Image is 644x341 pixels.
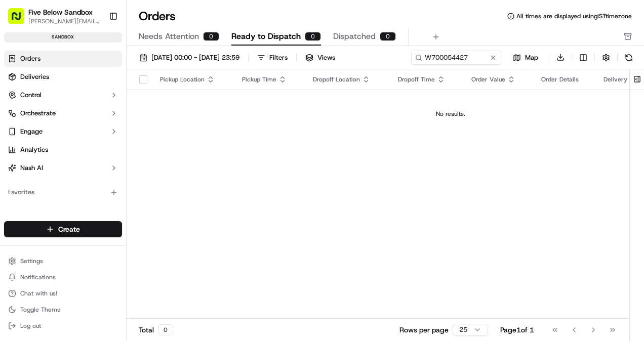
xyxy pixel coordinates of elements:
[28,17,101,25] button: [PERSON_NAME][EMAIL_ADDRESS][DOMAIN_NAME]
[4,32,122,42] div: sandbox
[4,221,122,237] button: Create
[4,105,122,121] button: Orchestrate
[333,30,376,42] span: Dispatched
[20,273,56,281] span: Notifications
[20,257,43,265] span: Settings
[20,127,43,136] span: Engage
[4,208,122,225] div: Available Products
[4,160,122,176] button: Nash AI
[10,147,18,155] div: 📗
[10,10,30,30] img: Nash
[313,75,382,83] div: Dropoff Location
[28,7,93,17] button: Five Below Sandbox
[317,53,335,62] span: Views
[101,171,123,179] span: Pylon
[380,32,396,41] div: 0
[411,51,502,65] input: Type to search
[172,99,184,111] button: Start new chat
[20,72,49,81] span: Deliveries
[506,52,545,64] button: Map
[4,51,122,67] a: Orders
[151,53,239,62] span: [DATE] 00:00 - [DATE] 23:59
[4,142,122,158] a: Analytics
[20,54,41,63] span: Orders
[4,270,122,284] button: Notifications
[96,146,163,156] span: API Documentation
[398,75,455,83] div: Dropoff Time
[4,69,122,85] a: Deliveries
[399,325,449,335] p: Rows per page
[34,96,166,106] div: Start new chat
[4,4,105,28] button: Five Below Sandbox[PERSON_NAME][EMAIL_ADDRESS][DOMAIN_NAME]
[10,96,28,114] img: 1736555255976-a54dd68f-1ca7-489b-9aae-adbdc363a1c4
[242,75,296,83] div: Pickup Time
[34,106,128,114] div: We're available if you need us!
[500,325,534,335] div: Page 1 of 1
[139,324,173,335] div: Total
[139,8,176,24] h1: Orders
[20,163,43,173] span: Nash AI
[139,30,199,42] span: Needs Attention
[58,224,80,234] span: Create
[20,145,48,154] span: Analytics
[135,51,244,65] button: [DATE] 00:00 - [DATE] 23:59
[516,12,632,20] span: All times are displayed using IST timezone
[6,142,82,160] a: 📗Knowledge Base
[160,75,226,83] div: Pickup Location
[231,30,301,42] span: Ready to Dispatch
[253,51,292,65] button: Filters
[20,109,56,118] span: Orchestrate
[269,53,288,62] div: Filters
[20,91,42,100] span: Control
[301,51,340,65] button: Views
[203,32,219,41] div: 0
[86,147,94,155] div: 💻
[4,286,122,301] button: Chat with us!
[4,123,122,140] button: Engage
[20,146,77,156] span: Knowledge Base
[26,65,182,75] input: Got a question? Start typing here...
[71,170,123,179] a: Powered byPylon
[20,322,41,330] span: Log out
[541,75,587,83] div: Order Details
[82,142,167,160] a: 💻API Documentation
[10,40,184,56] p: Welcome 👋
[4,254,122,268] button: Settings
[20,289,57,297] span: Chat with us!
[622,51,636,65] button: Refresh
[471,75,525,83] div: Order Value
[20,306,61,314] span: Toggle Theme
[4,303,122,317] button: Toggle Theme
[525,53,538,62] span: Map
[4,87,122,103] button: Control
[305,32,321,41] div: 0
[158,324,173,335] div: 0
[4,319,122,333] button: Log out
[4,184,122,200] div: Favorites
